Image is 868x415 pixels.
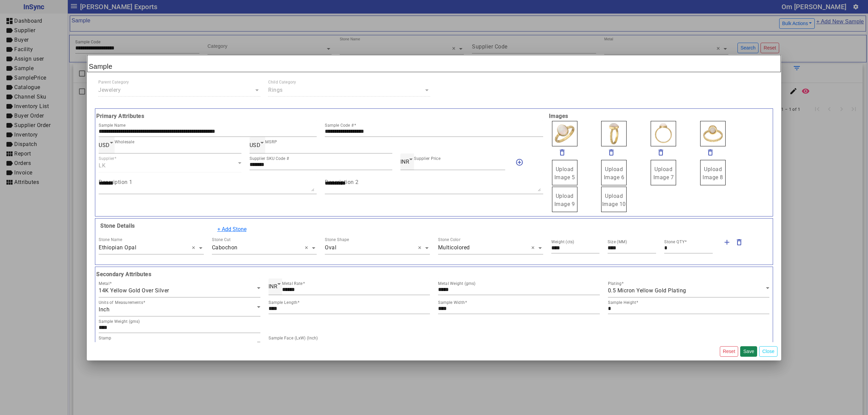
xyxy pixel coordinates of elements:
mat-icon: add [723,238,731,246]
mat-label: Plating [608,281,622,286]
button: + Add Stone [213,223,251,236]
mat-label: Sample Weight (gms) [99,319,140,324]
div: Stone Shape [325,237,349,243]
mat-icon: delete_outline [558,148,566,157]
b: Images [547,112,773,120]
mat-label: Wholesale [115,140,134,144]
mat-icon: delete_outline [706,148,714,157]
b: Stone Details [99,223,135,229]
img: de5e529a-48fa-4e5f-a2dc-d14efcc4c4ff [700,121,726,146]
mat-label: Description 2 [325,179,359,185]
button: Save [740,346,757,357]
span: Upload Image 10 [602,193,626,207]
mat-label: Stamp [99,336,111,340]
mat-label: Metal Rate [282,281,303,286]
mat-label: Sample Width [438,300,465,305]
span: Upload Image 9 [554,193,575,207]
b: Secondary Attributes [95,270,773,278]
mat-label: Sample Name [99,123,125,128]
span: 925 INDIA YS [99,342,133,348]
img: 7aec82b5-02fb-4fd4-8897-882c28f8f87b [601,121,627,146]
mat-label: Weight (cts) [551,240,574,244]
mat-label: Metal [99,281,110,286]
span: USD [250,142,261,148]
mat-label: Supplier [99,156,115,161]
span: INR [269,283,278,290]
span: Upload Image 5 [554,166,575,181]
div: Stone Name [99,237,122,243]
div: Parent Category [98,79,129,85]
b: Primary Attributes [95,112,547,120]
span: Upload Image 7 [653,166,674,181]
div: Stone Cut [212,237,231,243]
mat-label: Sample Code # [325,123,354,128]
mat-label: Supplier SKU Code # [250,156,289,161]
button: Close [759,346,777,357]
mat-label: Metal Weight (gms) [438,281,476,286]
mat-label: Sample Face (LxW) (Inch) [269,336,318,340]
mat-icon: add_circle_outline [515,158,524,166]
mat-label: Description 1 [99,179,133,185]
mat-label: Supplier Price [414,156,440,161]
span: Clear all [305,244,311,252]
span: Upload Image 8 [703,166,723,181]
img: f84fb133-341b-4c83-b357-3b37afa127d8 [651,121,676,146]
div: Child Category [268,79,296,85]
span: 14K Yellow Gold Over Silver [99,287,169,294]
span: USD [99,142,110,148]
span: Upload Image 6 [604,166,625,181]
span: INR [400,159,410,165]
mat-label: Size (MM) [608,240,627,244]
span: Clear all [418,244,424,252]
mat-label: Sample Height [608,300,636,305]
span: Clear all [531,244,537,252]
span: 0.5 Micron Yellow Gold Plating [608,287,686,294]
img: 5b56a4ee-9646-45fc-9bc2-22f3ed0cd5d7 [552,121,577,146]
mat-label: Sample Length [269,300,297,305]
mat-label: Stone QTY [664,240,685,244]
div: Stone Color [438,237,460,243]
button: Reset [720,346,738,357]
mat-label: Units of Measurements [99,300,143,305]
mat-icon: delete_outline [735,238,743,246]
span: Inch [99,306,110,313]
mat-label: MSRP [265,140,277,144]
mat-icon: delete_outline [607,148,615,157]
mat-icon: delete_outline [657,148,665,157]
h2: Sample [87,55,781,72]
span: Clear all [192,244,198,252]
